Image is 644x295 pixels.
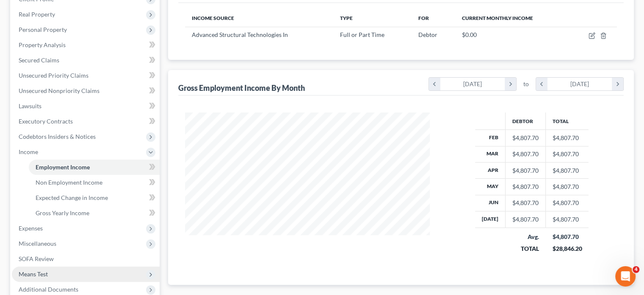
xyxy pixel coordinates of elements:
div: $28,846.20 [552,244,582,253]
a: Unsecured Priority Claims [12,68,160,83]
div: $4,807.70 [512,166,539,175]
th: [DATE] [475,211,506,228]
a: Gross Yearly Income [29,205,160,221]
span: Advanced Structural Technologies In [192,31,288,38]
th: Total [545,112,589,129]
span: Miscellaneous [19,240,56,247]
span: Secured Claims [19,56,59,64]
span: Debtor [418,31,437,38]
th: May [475,179,506,195]
a: Executory Contracts [12,114,160,129]
i: chevron_right [505,78,516,90]
div: TOTAL [512,244,539,253]
span: Expenses [19,225,43,232]
span: Unsecured Nonpriority Claims [19,87,100,94]
span: Personal Property [19,26,67,33]
div: $4,807.70 [552,233,582,241]
span: Lawsuits [19,102,41,110]
div: Avg. [512,233,539,241]
span: Executory Contracts [19,118,73,125]
span: Income [19,148,38,155]
span: Codebtors Insiders & Notices [19,133,96,140]
td: $4,807.70 [545,179,589,195]
td: $4,807.70 [545,146,589,162]
th: Feb [475,130,506,146]
i: chevron_right [612,78,623,90]
span: Type [340,15,353,21]
div: $4,807.70 [512,183,539,191]
div: [DATE] [440,78,505,90]
span: Real Property [19,11,55,18]
span: Full or Part Time [340,31,384,38]
a: SOFA Review [12,251,160,267]
span: Property Analysis [19,41,66,48]
div: [DATE] [547,78,612,90]
th: Jun [475,195,506,211]
div: $4,807.70 [512,199,539,207]
i: chevron_left [429,78,440,90]
a: Employment Income [29,160,160,175]
span: Income Source [192,15,234,21]
a: Lawsuits [12,98,160,114]
a: Unsecured Nonpriority Claims [12,83,160,98]
span: Gross Yearly Income [36,209,89,216]
span: Employment Income [36,163,90,171]
div: $4,807.70 [512,150,539,158]
th: Apr [475,162,506,178]
a: Expected Change in Income [29,190,160,205]
span: SOFA Review [19,255,54,262]
span: Non Employment Income [36,179,102,186]
span: 4 [633,266,639,273]
div: $4,807.70 [512,215,539,224]
div: Gross Employment Income By Month [178,83,305,93]
span: Current Monthly Income [462,15,533,21]
td: $4,807.70 [545,162,589,178]
span: For [418,15,428,21]
a: Secured Claims [12,53,160,68]
a: Property Analysis [12,37,160,53]
iframe: Intercom live chat [615,266,636,287]
i: chevron_left [536,78,547,90]
a: Non Employment Income [29,175,160,190]
span: Unsecured Priority Claims [19,72,88,79]
td: $4,807.70 [545,130,589,146]
span: to [523,80,529,88]
td: $4,807.70 [545,211,589,228]
th: Debtor [505,112,545,129]
span: Means Test [19,270,48,278]
div: $4,807.70 [512,134,539,142]
span: Additional Documents [19,286,78,293]
span: Expected Change in Income [36,194,108,201]
th: Mar [475,146,506,162]
td: $4,807.70 [545,195,589,211]
span: $0.00 [462,31,477,38]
